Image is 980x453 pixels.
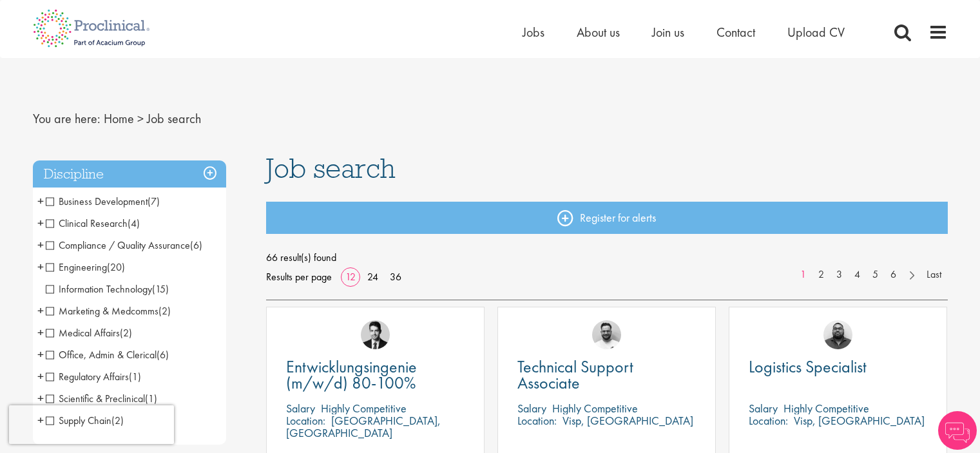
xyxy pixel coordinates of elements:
span: + [37,345,44,364]
span: 66 result(s) found [266,248,948,267]
span: Business Development [46,195,160,208]
span: (6) [157,348,169,361]
span: Salary [517,401,546,416]
a: Technical Support Associate [517,359,696,391]
span: Business Development [46,195,148,208]
span: Scientific & Preclinical [46,392,145,405]
span: Scientific & Preclinical [46,392,157,405]
a: Upload CV [787,24,845,41]
p: Highly Competitive [321,401,407,416]
span: Information Technology [46,282,152,296]
span: Medical Affairs [46,326,120,340]
a: Register for alerts [266,202,948,234]
a: Jobs [523,24,544,41]
a: Entwicklungsingenie (m/w/d) 80-100% [286,359,465,391]
a: Logistics Specialist [749,359,927,375]
a: 36 [385,270,406,284]
a: 3 [830,267,849,282]
span: Marketing & Medcomms [46,304,171,318]
p: [GEOGRAPHIC_DATA], [GEOGRAPHIC_DATA] [286,413,441,440]
span: + [37,367,44,386]
a: 2 [812,267,831,282]
span: (6) [190,238,202,252]
img: Emile De Beer [592,320,621,349]
span: Medical Affairs [46,326,132,340]
a: 5 [866,267,885,282]
img: Thomas Wenig [361,320,390,349]
a: 6 [884,267,903,282]
span: Office, Admin & Clerical [46,348,157,361]
span: > [137,110,144,127]
span: (15) [152,282,169,296]
img: Chatbot [938,411,977,450]
span: Clinical Research [46,217,128,230]
span: Office, Admin & Clerical [46,348,169,361]
span: + [37,389,44,408]
span: + [37,323,44,342]
span: Technical Support Associate [517,356,633,394]
img: Ashley Bennett [823,320,852,349]
a: 1 [794,267,812,282]
a: Join us [652,24,684,41]
span: + [37,213,44,233]
span: (4) [128,217,140,230]
span: Location: [517,413,557,428]
span: Regulatory Affairs [46,370,129,383]
span: Salary [286,401,315,416]
span: (2) [120,326,132,340]
span: Salary [749,401,778,416]
p: Visp, [GEOGRAPHIC_DATA] [794,413,925,428]
span: Logistics Specialist [749,356,867,378]
span: (20) [107,260,125,274]
span: Compliance / Quality Assurance [46,238,190,252]
span: Engineering [46,260,125,274]
a: 12 [341,270,360,284]
span: + [37,257,44,276]
a: About us [577,24,620,41]
span: Job search [266,151,396,186]
span: Clinical Research [46,217,140,230]
iframe: reCAPTCHA [9,405,174,444]
h3: Discipline [33,160,226,188]
span: Results per page [266,267,332,287]
span: Engineering [46,260,107,274]
span: Job search [147,110,201,127]
span: + [37,301,44,320]
p: Highly Competitive [552,401,638,416]
a: breadcrumb link [104,110,134,127]
span: Information Technology [46,282,169,296]
span: Marketing & Medcomms [46,304,159,318]
span: Location: [286,413,325,428]
span: (1) [145,392,157,405]
span: Compliance / Quality Assurance [46,238,202,252]
span: (2) [159,304,171,318]
a: Last [920,267,948,282]
span: Entwicklungsingenie (m/w/d) 80-100% [286,356,417,394]
span: (1) [129,370,141,383]
span: + [37,235,44,255]
span: + [37,191,44,211]
a: Contact [716,24,755,41]
p: Highly Competitive [783,401,869,416]
span: (7) [148,195,160,208]
span: You are here: [33,110,101,127]
span: Regulatory Affairs [46,370,141,383]
a: 4 [848,267,867,282]
a: 24 [363,270,383,284]
p: Visp, [GEOGRAPHIC_DATA] [562,413,693,428]
span: Location: [749,413,788,428]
